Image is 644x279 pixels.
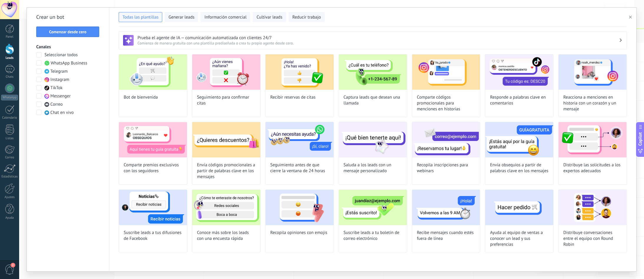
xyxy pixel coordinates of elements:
[563,94,622,112] span: Reacciona a menciones en historia con un corazón y un mensaje
[1,195,18,199] div: Ajustes
[638,132,643,146] span: Copilot
[412,54,480,90] img: Comparte códigos promocionales para menciones en historias
[119,122,187,157] img: Comparte premios exclusivos con los seguidores
[256,14,282,20] span: Cultivar leads
[1,116,18,120] div: Calendario
[485,190,553,225] img: Ayuda al equipo de ventas a conocer un lead y sus preferencias
[138,35,619,41] h3: Prueba el agente de IA — comunicación automatizada con clientes 24/7
[490,162,549,174] span: Envía obsequios a partir de palabras clave en los mensajes
[339,122,407,157] img: Saluda a los leads con un mensaje personalizado
[266,54,334,90] img: Recibir reservas de citas
[204,14,246,20] span: Información comercial
[292,14,321,20] span: Reducir trabajo
[192,190,260,225] img: Conoce más sobre los leads con una encuesta rápida
[165,12,198,22] button: Generar leads
[339,54,407,90] img: Captura leads que desean una llamada
[490,94,549,106] span: Responde a palabras clave en comentarios
[344,230,402,242] span: Suscribe leads a tu boletín de correo electrónico
[344,162,402,174] span: Saluda a los leads con un mensaje personalizado
[50,85,62,91] span: TikTok
[50,93,71,99] span: Messenger
[138,41,619,46] span: Comienza de manera gratuita con una plantilla prediseñada o crea tu propio agente desde cero.
[192,54,260,90] img: Seguimiento para confirmar citas
[50,77,69,83] span: Instagram
[412,122,480,157] img: Recopila inscripciones para webinars
[11,263,15,268] span: 2
[1,216,18,220] div: Ayuda
[50,102,63,107] span: Correo
[417,94,476,112] span: Comparte códigos promocionales para menciones en historias
[289,12,325,22] button: Reducir trabajo
[1,156,18,160] div: Correo
[563,162,622,174] span: Distribuye las solicitudes a los expertos adecuados
[1,137,18,140] div: Listas
[1,35,18,39] div: Panel
[124,230,182,242] span: Suscribe leads a tus difusiones de Facebook
[36,26,99,37] button: Comenzar desde cero
[124,94,158,100] span: Bot de bienvenida
[36,44,100,50] h3: Canales
[122,14,158,20] span: Todas las plantillas
[1,75,18,79] div: Chats
[253,12,286,22] button: Cultivar leads
[1,175,18,179] div: Estadísticas
[1,56,18,60] div: Leads
[1,95,18,100] div: WhatsApp
[36,12,100,22] h2: Crear un bot
[339,190,407,225] img: Suscribe leads a tu boletín de correo electrónico
[266,122,334,157] img: Seguimiento antes de que cierre la ventana de 24 horas
[119,54,187,90] img: Bot de bienvenida
[119,12,162,22] button: Todas las plantillas
[270,162,329,174] span: Seguimiento antes de que cierre la ventana de 24 horas
[197,162,256,180] span: Envía códigos promocionales a partir de palabras clave en los mensajes
[49,30,87,34] span: Comenzar desde cero
[485,54,553,90] img: Responde a palabras clave en comentarios
[270,94,316,100] span: Recibir reservas de citas
[417,230,476,242] span: Recibe mensajes cuando estés fuera de línea
[559,54,627,90] img: Reacciona a menciones en historia con un corazón y un mensaje
[344,94,402,106] span: Captura leads que desean una llamada
[563,230,622,248] span: Distribuye conversaciones entre el equipo con Round Robin
[51,60,87,66] span: WhatsApp Business
[168,14,194,20] span: Generar leads
[119,190,187,225] img: Suscribe leads a tus difusiones de Facebook
[559,190,627,225] img: Distribuye conversaciones entre el equipo con Round Robin
[44,52,78,58] span: Seleccionar todos
[270,230,327,236] span: Recopila opiniones con emojis
[412,190,480,225] img: Recibe mensajes cuando estés fuera de línea
[197,230,256,242] span: Conoce más sobre los leads con una encuesta rápida
[197,94,256,106] span: Seguimiento para confirmar citas
[50,69,68,74] span: Telegram
[485,122,553,157] img: Envía obsequios a partir de palabras clave en los mensajes
[50,110,74,116] span: Chat en vivo
[124,162,182,174] span: Comparte premios exclusivos con los seguidores
[266,190,334,225] img: Recopila opiniones con emojis
[201,12,250,22] button: Información comercial
[490,230,549,248] span: Ayuda al equipo de ventas a conocer un lead y sus preferencias
[192,122,260,157] img: Envía códigos promocionales a partir de palabras clave en los mensajes
[559,122,627,157] img: Distribuye las solicitudes a los expertos adecuados
[417,162,476,174] span: Recopila inscripciones para webinars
